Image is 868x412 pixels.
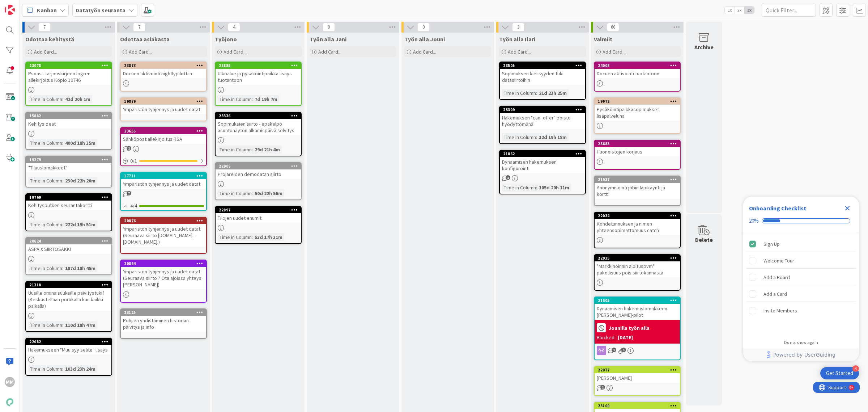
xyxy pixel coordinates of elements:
div: 19879Ympäristön tyhjennys ja uudet datat [121,98,206,114]
div: Time in Column [28,95,62,103]
div: 22082 [29,339,111,344]
span: 1 [506,175,510,180]
div: 23078 [29,63,111,68]
div: 4 [852,365,859,372]
div: Time in Column [218,95,252,103]
div: 22082 [26,339,111,345]
div: [DATE] [618,334,633,341]
div: Footer [743,348,859,361]
div: Invite Members [763,306,797,315]
span: : [252,146,253,154]
div: Kohdetunnuksen ja nimen yhteensopimattomuus catch [595,219,680,235]
div: 19769 [26,194,111,201]
div: 20876 [124,218,206,223]
div: 105d 20h 11m [537,184,571,192]
div: 21605Dynaamisen hakemuslomakkeen [PERSON_NAME]-pilot [595,297,680,320]
div: MM [5,377,15,387]
img: avatar [5,397,15,407]
div: Welcome Tour is incomplete. [746,253,856,269]
div: 23873 [124,63,206,68]
span: : [62,220,63,228]
div: 23309Hakemuksen "can_offer" poisto hyödyttömänä [500,106,585,129]
div: 22897 [216,207,301,213]
div: Ympäristön tyhjennys ja uudet datat [121,179,206,189]
span: 0 / 1 [130,157,137,165]
div: Ulkoalue ja pysäköintipaikka lisäys tuotantoon [216,69,301,85]
div: 20876Ympäristön tyhjennys ja uudet datat (Seuraava siirto [DOMAIN_NAME]. - [DOMAIN_NAME].) [121,218,206,247]
span: 3 [512,23,524,31]
div: 23125Pohjien yhdistäminen historian päivitys ja info [121,309,206,332]
span: Kanban [37,6,57,14]
div: 19279 [26,156,111,163]
div: Checklist progress: 20% [749,218,853,224]
div: Time in Column [28,139,62,147]
div: Ympäristön tyhjennys ja uudet datat [121,105,206,114]
div: 22035"Markkinoinnin aloituspvm" pakollisuus pois siirtokannasta [595,255,680,277]
div: 22034 [595,213,680,219]
div: Pysäköintipaikkasopimukset lisäpalveluna [595,105,680,121]
span: 7 [127,191,131,196]
div: 29d 21h 4m [253,146,282,154]
div: 23655 [121,128,206,134]
div: 23885 [216,62,301,69]
span: Add Card... [413,49,436,55]
span: Valmiit [594,35,612,43]
div: 21862 [503,151,585,156]
div: 22035 [598,256,680,261]
div: 22909 [216,163,301,169]
div: 23100 [595,403,680,409]
div: 22077[PERSON_NAME] [595,367,680,383]
div: 24008Docuen aktivointi tuotantoon [595,62,680,78]
div: Huoneistojen korjaus [595,147,680,156]
div: Open Get Started checklist, remaining modules: 4 [820,367,859,379]
span: Add Card... [129,49,152,55]
span: : [62,365,63,373]
div: Time in Column [28,365,62,373]
div: 19279"Tilauslomakkeet" [26,156,111,172]
div: Get Started [826,370,853,377]
a: Powered by UserGuiding [747,348,855,361]
span: 1 [600,385,605,390]
div: Add a Board [763,273,790,282]
div: Dynaamisen hakemuslomakkeen [PERSON_NAME]-pilot [595,304,680,320]
div: 19769Kehitysputken seurantakortti [26,194,111,210]
div: 23873 [121,62,206,69]
div: 53d 17h 31m [253,233,284,241]
div: 17711 [121,173,206,179]
div: Time in Column [502,184,536,192]
div: 22077 [595,367,680,373]
div: 23873Docuen aktivointi nightlypilottiin [121,62,206,78]
div: 230d 22h 20m [63,177,97,185]
div: 24008 [598,63,680,68]
div: 22897Tilojen uudet enumit [216,207,301,223]
div: Time in Column [502,133,536,141]
div: Add a Card is incomplete. [746,286,856,302]
div: 19879 [121,98,206,105]
span: : [536,184,537,192]
div: Sign Up is complete. [746,236,856,252]
div: Time in Column [28,264,62,272]
div: 15882Kehitysideat [26,113,111,129]
div: 21318 [29,282,111,287]
div: Time in Column [218,233,252,241]
div: 21d 23h 25m [537,89,569,97]
div: Archive [694,43,714,51]
img: Visit kanbanzone.com [5,5,15,15]
div: 19879 [124,99,206,104]
div: 20864 [121,260,206,267]
span: 1x [725,7,735,14]
div: 21318 [26,282,111,288]
div: 15882 [29,113,111,118]
div: 23309 [500,106,585,113]
div: 22897 [219,207,301,213]
div: 21937 [598,177,680,182]
span: 2x [735,7,744,14]
span: : [62,139,63,147]
span: 7 [133,23,145,31]
div: 24008 [595,62,680,69]
div: 23125 [124,310,206,315]
span: 7 [38,23,51,31]
div: Uusille ominaisuuksille päivitystuki? (Keskustellaan porukalla kun kaikki paikalla) [26,288,111,311]
div: 222d 19h 51m [63,220,97,228]
div: 42d 20h 1m [63,95,92,103]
